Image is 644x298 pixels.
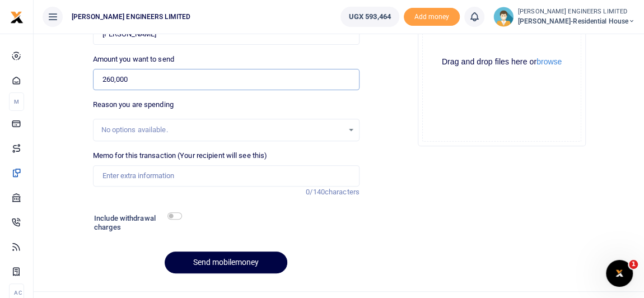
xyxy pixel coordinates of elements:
small: [PERSON_NAME] ENGINEERS LIMITED [518,7,635,17]
img: profile-user [493,7,514,27]
button: Send mobilemoney [165,252,287,273]
span: [PERSON_NAME] ENGINEERS LIMITED [67,12,195,22]
span: [PERSON_NAME]-Residential House [518,16,635,26]
button: browse [536,58,562,66]
div: Drag and drop files here or [423,57,581,67]
a: UGX 593,464 [340,7,399,27]
label: Memo for this transaction (Your recipient will see this) [93,150,268,161]
input: Enter extra information [93,165,360,187]
img: logo-small [10,11,24,24]
input: UGX [93,69,360,90]
h6: Include withdrawal charges [94,214,176,231]
div: No options available. [101,124,343,136]
a: profile-user [PERSON_NAME] ENGINEERS LIMITED [PERSON_NAME]-Residential House [493,7,635,27]
li: Wallet ballance [336,7,404,27]
span: 0/140 [306,188,325,196]
span: UGX 593,464 [349,11,391,22]
iframe: Intercom live chat [606,260,633,287]
li: Toup your wallet [404,8,460,26]
a: logo-small logo-large logo-large [10,12,24,21]
span: 1 [629,260,638,269]
span: Add money [404,8,460,26]
li: M [9,92,24,111]
label: Amount you want to send [93,54,174,65]
a: Add money [404,12,460,20]
label: Reason you are spending [93,99,174,110]
span: characters [325,188,360,196]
